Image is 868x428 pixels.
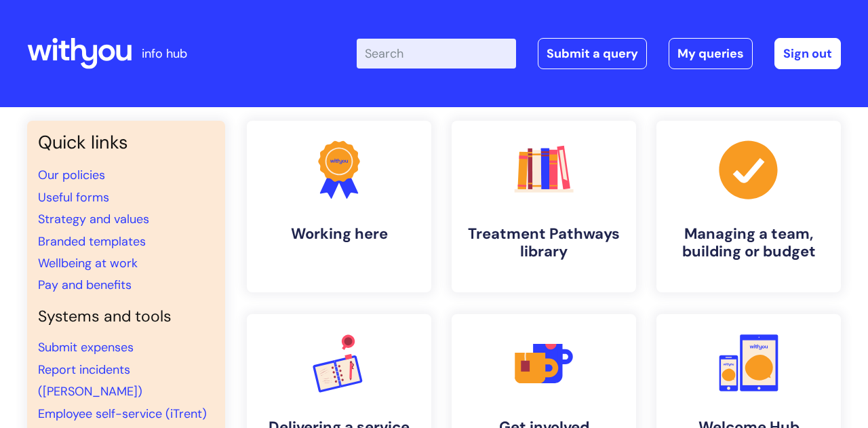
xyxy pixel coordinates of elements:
a: Treatment Pathways library [452,121,636,292]
h4: Systems and tools [38,307,214,326]
a: Our policies [38,167,105,183]
h4: Treatment Pathways library [462,225,625,261]
a: Employee self-service (iTrent) [38,406,207,422]
h4: Managing a team, building or budget [667,225,830,261]
p: info hub [142,43,187,64]
a: Branded templates [38,233,146,250]
a: Strategy and values [38,211,149,227]
h4: Working here [258,225,420,243]
div: | - [357,38,841,69]
a: Useful forms [38,189,109,206]
a: Working here [247,121,431,292]
a: Submit expenses [38,339,134,355]
a: My queries [669,38,753,69]
a: Managing a team, building or budget [656,121,841,292]
a: Wellbeing at work [38,255,138,271]
a: Submit a query [538,38,647,69]
input: Search [357,39,516,69]
a: Sign out [774,38,841,69]
a: Report incidents ([PERSON_NAME]) [38,362,142,400]
a: Pay and benefits [38,277,132,293]
h3: Quick links [38,132,214,153]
